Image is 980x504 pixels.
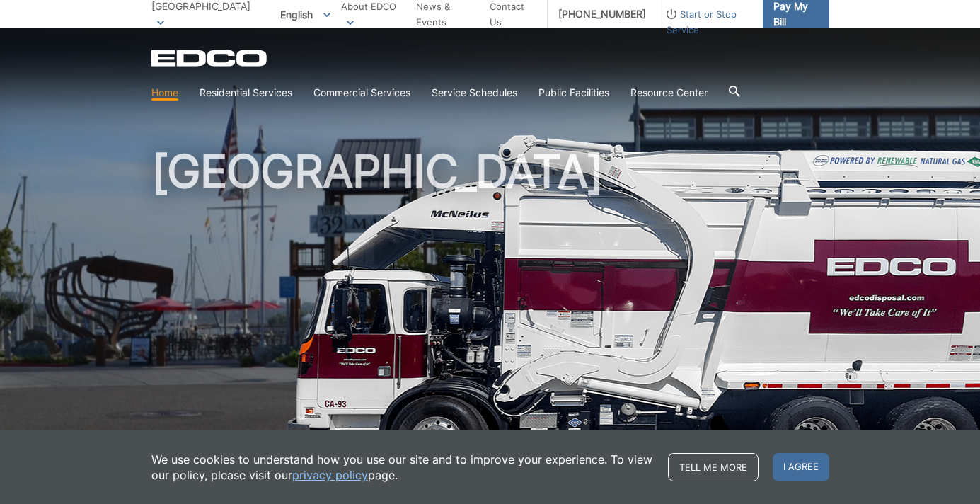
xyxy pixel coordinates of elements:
[773,453,829,481] span: I agree
[151,452,654,483] p: We use cookies to understand how you use our site and to improve your experience. To view our pol...
[432,85,517,101] a: Service Schedules
[151,85,178,101] a: Home
[313,85,410,101] a: Commercial Services
[538,85,609,101] a: Public Facilities
[270,3,341,26] span: English
[630,85,708,101] a: Resource Center
[200,85,292,101] a: Residential Services
[668,453,759,481] a: Tell me more
[151,50,269,67] a: EDCD logo. Return to the homepage.
[292,467,368,483] a: privacy policy
[151,149,829,459] h1: [GEOGRAPHIC_DATA]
